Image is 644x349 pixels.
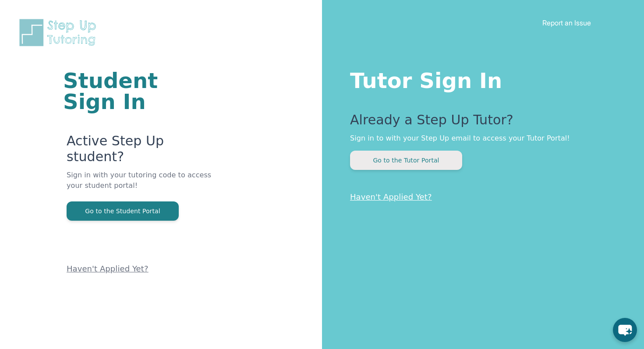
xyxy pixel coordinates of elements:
a: Haven't Applied Yet? [350,192,432,201]
p: Sign in to with your Step Up email to access your Tutor Portal! [350,133,609,144]
img: Step Up Tutoring horizontal logo [18,18,102,48]
button: chat-button [613,318,637,342]
a: Go to the Student Portal [67,207,179,215]
a: Haven't Applied Yet? [67,264,149,273]
p: Active Step Up student? [67,133,217,170]
p: Sign in with your tutoring code to access your student portal! [67,170,217,201]
a: Go to the Tutor Portal [350,156,462,164]
button: Go to the Tutor Portal [350,151,462,170]
h1: Tutor Sign In [350,67,609,91]
h1: Student Sign In [63,70,217,112]
p: Already a Step Up Tutor? [350,112,609,133]
button: Go to the Student Portal [67,201,179,221]
a: Report an Issue [542,18,591,27]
